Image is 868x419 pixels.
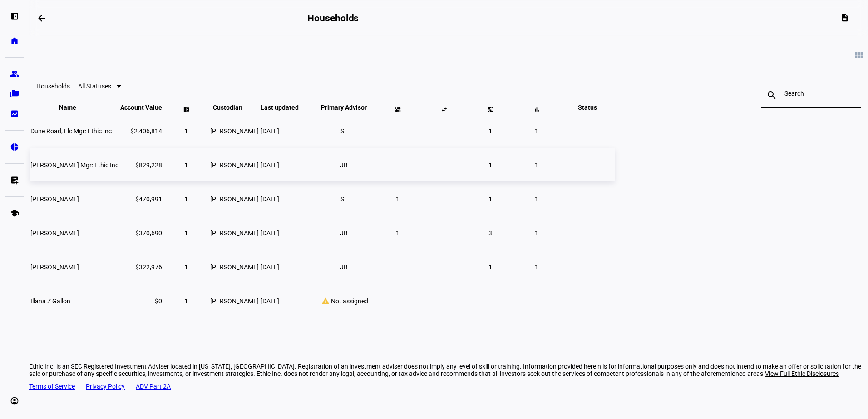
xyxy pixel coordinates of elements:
[336,123,352,139] li: SE
[5,65,24,83] a: group
[571,104,604,111] span: Status
[10,109,19,118] eth-mat-symbol: bid_landscape
[120,148,163,181] td: $829,228
[184,297,188,305] span: 1
[120,182,163,215] td: $470,991
[30,229,79,237] span: Jay A Berger
[5,85,24,103] a: folder_copy
[120,250,163,283] td: $322,976
[261,104,312,111] span: Last updated
[30,195,79,203] span: Steven L Ellis
[535,161,538,169] span: 1
[210,161,259,169] span: [PERSON_NAME]
[336,191,352,207] li: SE
[261,195,279,203] span: [DATE]
[488,229,492,237] span: 3
[29,363,868,377] div: Ethic Inc. is an SEC Registered Investment Adviser located in [US_STATE], [GEOGRAPHIC_DATA]. Regi...
[36,83,70,90] eth-data-table-title: Households
[535,263,538,271] span: 1
[5,105,24,123] a: bid_landscape
[36,13,47,24] mat-icon: arrow_backwards
[184,161,188,169] span: 1
[336,157,352,173] li: JB
[840,13,849,22] mat-icon: description
[184,229,188,237] span: 1
[136,383,171,390] a: ADV Part 2A
[184,127,188,135] span: 1
[10,209,19,218] eth-mat-symbol: school
[488,263,492,271] span: 1
[535,127,538,135] span: 1
[86,383,125,390] a: Privacy Policy
[59,104,90,111] span: Name
[120,216,163,249] td: $370,690
[120,284,163,317] td: $0
[261,161,279,169] span: [DATE]
[765,370,839,377] span: View Full Ethic Disclosures
[336,259,352,275] li: JB
[5,32,24,50] a: home
[488,161,492,169] span: 1
[10,89,19,98] eth-mat-symbol: folder_copy
[184,263,188,271] span: 1
[336,225,352,241] li: JB
[5,138,24,156] a: pie_chart
[261,127,279,135] span: [DATE]
[210,229,259,237] span: [PERSON_NAME]
[784,90,837,97] input: Search
[853,50,864,61] mat-icon: view_module
[184,195,188,203] span: 1
[30,297,70,305] span: Illana Z Gallon
[314,297,374,305] div: Not assigned
[10,396,19,405] eth-mat-symbol: account_circle
[396,195,399,203] span: 1
[30,161,118,169] span: Jennifer L Blome Mgr: Ethic Inc
[320,297,331,305] mat-icon: warning
[10,69,19,78] eth-mat-symbol: group
[30,127,112,135] span: Dune Road, Llc Mgr: Ethic Inc
[120,104,162,111] span: Account Value
[261,263,279,271] span: [DATE]
[488,127,492,135] span: 1
[535,195,538,203] span: 1
[210,195,259,203] span: [PERSON_NAME]
[78,83,111,90] span: All Statuses
[210,263,259,271] span: [PERSON_NAME]
[10,36,19,45] eth-mat-symbol: home
[120,114,163,147] td: $2,406,814
[210,297,259,305] span: [PERSON_NAME]
[535,229,538,237] span: 1
[210,127,259,135] span: [PERSON_NAME]
[213,104,256,111] span: Custodian
[10,12,19,21] eth-mat-symbol: left_panel_open
[10,142,19,151] eth-mat-symbol: pie_chart
[396,229,399,237] span: 1
[261,229,279,237] span: [DATE]
[314,104,374,111] span: Primary Advisor
[307,13,359,24] h2: Households
[261,297,279,305] span: [DATE]
[761,90,783,101] mat-icon: search
[10,175,19,185] eth-mat-symbol: list_alt_add
[29,383,75,390] a: Terms of Service
[30,263,79,271] span: Len Wheeler
[488,195,492,203] span: 1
